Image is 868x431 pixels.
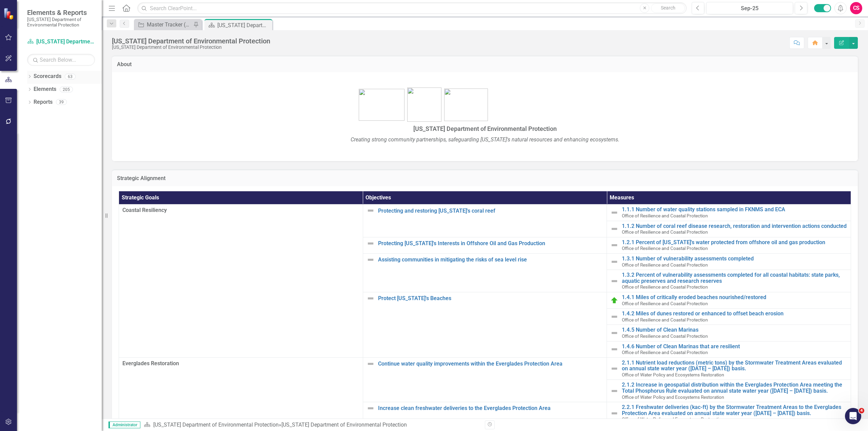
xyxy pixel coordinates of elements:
a: 1.4.2 Miles of dunes restored or enhanced to offset beach erosion [622,311,847,317]
div: 39 [56,99,67,105]
div: [US_STATE] Department of Environmental Protection [112,37,270,45]
span: Office of Resilience and Coastal Protection [622,350,708,355]
td: Double-Click to Edit Right Click for Context Menu [607,309,851,325]
div: 63 [65,74,76,79]
span: Office of Resilience and Coastal Protection [622,213,708,218]
span: Office of Resilience and Coastal Protection [622,317,708,322]
img: FL-DEP-LOGO-color-sam%20v4.jpg [407,87,441,122]
a: Scorecards [34,73,61,80]
td: Double-Click to Edit Right Click for Context Menu [363,357,607,402]
a: Assisting communities in mitigating the risks of sea level rise [378,257,604,263]
span: Office of Water Policy and Ecosystems Restoration [622,394,724,400]
a: Continue water quality improvements within the Everglades Protection Area [378,361,604,367]
img: bird1.png [444,89,488,121]
span: 4 [859,408,864,413]
a: 2.1.1 Nutrient load reductions (metric tons) by the Stormwater Treatment Areas evaluated on annua... [622,360,847,372]
span: Office of Water Policy and Ecosystems Restoration [622,372,724,377]
span: Office of Resilience and Coastal Protection [622,246,708,251]
td: Double-Click to Edit Right Click for Context Menu [607,221,851,237]
div: Sep-25 [709,4,791,13]
img: Not Defined [610,258,618,266]
img: Not Defined [610,209,618,217]
a: 1.4.1 Miles of critically eroded beaches nourished/restored [622,294,847,300]
td: Double-Click to Edit Right Click for Context Menu [607,270,851,292]
small: [US_STATE] Department of Environmental Protection [27,17,95,28]
a: 1.1.2 Number of coral reef disease research, restoration and intervention actions conducted [622,223,847,229]
a: 1.4.6 Number of Clean Marinas that are resilient [622,344,847,350]
td: Double-Click to Edit Right Click for Context Menu [363,253,607,292]
a: 1.2.1 Percent of [US_STATE]'s water protected from offshore oil and gas production [622,239,847,246]
span: Administrator [108,422,140,428]
a: Protect [US_STATE]'s Beaches [378,295,604,301]
a: Protecting [US_STATE]'s Interests in Offshore Oil and Gas Production [378,240,604,247]
td: Double-Click to Edit Right Click for Context Menu [607,325,851,341]
div: [US_STATE] Department of Environmental Protection [217,21,271,30]
span: Office of Resilience and Coastal Protection [622,229,708,235]
a: 2.2.1 Freshwater deliveries (kac-ft) by the Stormwater Treatment Areas to the Everglades Protecti... [622,404,847,416]
img: Not Defined [367,404,375,412]
a: 1.1.1 Number of water quality stations sampled in FKNMS and ECA [622,207,847,213]
span: Office of Resilience and Coastal Protection [622,333,708,339]
span: Coastal Resiliency [122,207,359,214]
span: Everglades Restoration [122,360,359,368]
a: Master Tracker (External) [136,20,192,29]
td: Double-Click to Edit Right Click for Context Menu [607,292,851,308]
td: Double-Click to Edit Right Click for Context Menu [607,402,851,425]
img: Not Defined [610,241,618,249]
td: Double-Click to Edit Right Click for Context Menu [607,237,851,253]
em: Creating strong community partnerships, safeguarding [US_STATE]'s natural resources and enhancing... [351,136,619,143]
h3: Strategic Alignment [117,175,853,181]
span: Office of Resilience and Coastal Protection [622,284,708,290]
a: Protecting and restoring [US_STATE]'s coral reef [378,208,604,214]
button: Search [651,3,685,13]
td: Double-Click to Edit [119,204,363,357]
img: Not Defined [610,409,618,417]
td: Double-Click to Edit Right Click for Context Menu [607,357,851,380]
span: Office of Water Policy and Ecosystems Restoration [622,416,724,422]
td: Double-Click to Edit Right Click for Context Menu [363,204,607,237]
button: CS [850,2,862,14]
td: Double-Click to Edit Right Click for Context Menu [363,292,607,357]
a: [US_STATE] Department of Environmental Protection [27,38,95,46]
h3: About [117,61,853,67]
td: Double-Click to Edit Right Click for Context Menu [607,380,851,402]
a: 1.4.5 Number of Clean Marinas [622,327,847,333]
td: Double-Click to Edit Right Click for Context Menu [607,204,851,221]
input: Search ClearPoint... [137,2,687,14]
span: Office of Resilience and Coastal Protection [622,301,708,306]
img: Not Defined [610,277,618,285]
button: Sep-25 [706,2,793,14]
img: Not Defined [367,360,375,368]
img: Not Defined [610,225,618,233]
img: Routing [610,296,618,305]
a: Reports [34,98,53,106]
img: Not Defined [610,365,618,373]
div: [US_STATE] Department of Environmental Protection [112,45,270,50]
img: Not Defined [367,256,375,264]
img: Not Defined [367,294,375,302]
td: Double-Click to Edit Right Click for Context Menu [607,341,851,357]
td: Double-Click to Edit Right Click for Context Menu [607,253,851,270]
td: Double-Click to Edit Right Click for Context Menu [363,237,607,253]
img: Not Defined [610,387,618,395]
a: 1.3.1 Number of vulnerability assessments completed [622,256,847,262]
a: Increase clean freshwater deliveries to the Everglades Protection Area [378,405,604,411]
img: Not Defined [367,239,375,248]
span: [US_STATE] Department of Environmental Protection [413,125,557,132]
div: » [144,421,480,429]
input: Search Below... [27,54,95,66]
span: Elements & Reports [27,8,95,17]
a: Elements [34,85,56,93]
img: ClearPoint Strategy [3,7,16,20]
span: Search [661,5,675,11]
img: Not Defined [610,329,618,337]
div: [US_STATE] Department of Environmental Protection [281,422,407,428]
img: Not Defined [610,345,618,353]
img: Not Defined [610,313,618,321]
iframe: Intercom live chat [845,408,861,424]
div: 205 [60,86,73,92]
a: 1.3.2 Percent of vulnerability assessments completed for all coastal habitats: state parks, aquat... [622,272,847,284]
div: Master Tracker (External) [147,20,192,29]
img: Not Defined [367,207,375,215]
img: bhsp1.png [359,89,405,121]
